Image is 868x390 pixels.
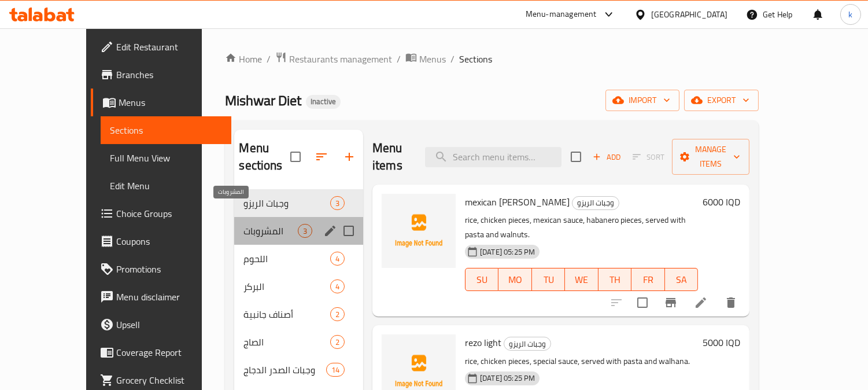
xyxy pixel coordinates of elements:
[243,196,330,210] span: وجبات الريزو
[450,52,455,66] li: /
[475,373,540,384] span: [DATE] 05:25 PM
[234,245,363,273] div: اللحوم4
[630,290,655,315] span: Select to update
[119,95,222,109] span: Menus
[657,289,685,317] button: Branch-specific-item
[289,52,392,66] span: Restaurants management
[234,189,363,217] div: وجبات الريزو3
[101,172,231,200] a: Edit Menu
[267,52,271,66] li: /
[91,61,231,89] a: Branches
[275,51,392,67] a: Restaurants management
[459,52,492,66] span: Sections
[331,309,344,320] span: 2
[91,200,231,227] a: Choice Groups
[116,373,222,387] span: Grocery Checklist
[470,271,494,288] span: SU
[717,289,745,317] button: delete
[243,307,330,321] span: أصناف جانبية
[298,226,312,237] span: 3
[330,196,345,210] div: items
[570,271,593,288] span: WE
[330,335,345,349] div: items
[503,271,527,288] span: MO
[101,116,231,144] a: Sections
[327,365,344,376] span: 14
[397,52,401,66] li: /
[465,354,698,369] p: rice, chicken pieces, special sauce, served with pasta and walhana.
[91,33,231,61] a: Edit Restaurant
[101,144,231,172] a: Full Menu View
[308,143,335,171] span: Sort sections
[330,307,345,321] div: items
[605,90,679,111] button: import
[116,262,222,276] span: Promotions
[331,253,344,264] span: 4
[110,151,222,165] span: Full Menu View
[326,363,345,377] div: items
[91,227,231,255] a: Coupons
[703,334,740,351] h6: 5000 IQD
[475,246,540,257] span: [DATE] 05:25 PM
[225,87,301,113] span: Mishwar Diet
[532,268,565,291] button: TU
[225,51,759,67] nav: breadcrumb
[335,143,363,171] button: Add section
[243,335,330,349] span: الصاج
[465,334,501,351] span: rezo light
[651,8,727,21] div: [GEOGRAPHIC_DATA]
[693,93,749,108] span: export
[243,252,330,266] span: اللحوم
[572,196,619,209] span: وجبات الريزو
[91,255,231,283] a: Promotions
[564,145,588,169] span: Select section
[599,268,631,291] button: TH
[572,196,619,210] div: وجبات الريزو
[116,68,222,82] span: Branches
[298,224,312,238] div: items
[116,290,222,304] span: Menu disclaimer
[565,268,598,291] button: WE
[243,279,330,293] span: البركر
[504,337,551,351] span: وجبات الريزو
[670,271,693,288] span: SA
[591,150,622,164] span: Add
[672,139,749,175] button: Manage items
[234,300,363,328] div: أصناف جانبية2
[91,339,231,366] a: Coverage Report
[243,224,298,238] span: المشروبات
[588,148,625,166] span: Add item
[382,194,456,268] img: mexican rizo
[91,311,231,339] a: Upsell
[116,234,222,248] span: Coupons
[703,194,740,210] h6: 6000 IQD
[234,273,363,300] div: البركر4
[225,52,262,66] a: Home
[116,40,222,54] span: Edit Restaurant
[283,145,308,169] span: Select all sections
[234,328,363,356] div: الصاج2
[425,147,562,167] input: search
[322,222,339,240] button: edit
[419,52,446,66] span: Menus
[465,268,498,291] button: SU
[526,8,597,21] div: Menu-management
[372,139,411,174] h2: Menu items
[331,337,344,348] span: 2
[636,271,660,288] span: FR
[110,179,222,193] span: Edit Menu
[615,93,670,108] span: import
[465,213,698,242] p: rice, chicken pieces, mexican sauce, habanero pieces, served with pasta and walnuts.
[239,139,290,174] h2: Menu sections
[330,252,345,266] div: items
[234,356,363,384] div: وجبات الصدر الدجاج14
[681,142,740,171] span: Manage items
[330,279,345,293] div: items
[504,337,551,351] div: وجبات الريزو
[588,148,625,166] button: Add
[243,363,326,377] span: وجبات الصدر الدجاج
